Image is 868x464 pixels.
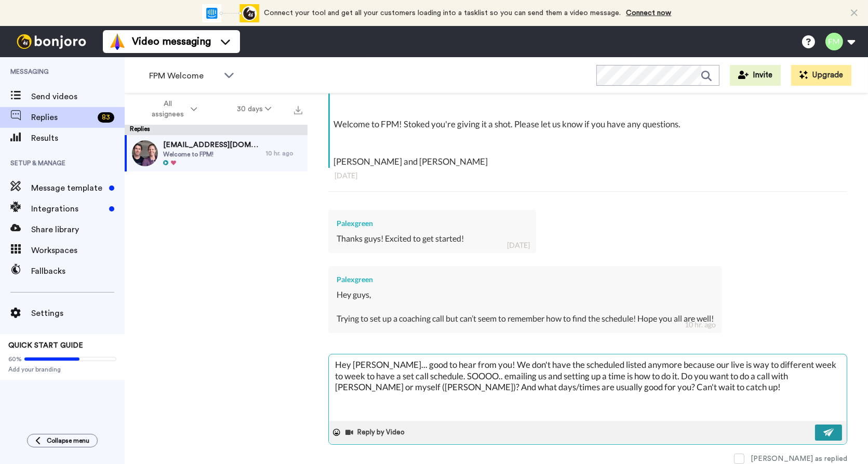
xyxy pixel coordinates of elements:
[125,135,308,171] a: [EMAIL_ADDRESS][DOMAIN_NAME]Welcome to FPM!10 hr. ago
[31,111,94,124] span: Replies
[47,436,89,445] span: Collapse menu
[791,65,851,86] button: Upgrade
[337,289,714,325] div: Hey guys, Trying to set up a coaching call but can’t seem to remember how to find the schedule! H...
[31,90,125,103] span: Send videos
[163,150,261,158] span: Welcome to FPM!
[294,106,302,114] img: export.svg
[98,112,114,123] div: 83
[266,149,302,157] div: 10 hr. ago
[337,274,714,285] div: Palexgreen
[217,100,291,118] button: 30 days
[31,244,125,257] span: Workspaces
[337,233,528,245] div: Thanks guys! Excited to get started!
[12,34,90,49] img: bj-logo-header-white.svg
[146,99,189,120] span: All assignees
[31,132,125,144] span: Results
[335,170,841,181] div: [DATE]
[337,218,528,229] div: Palexgreen
[149,70,219,82] span: FPM Welcome
[291,101,305,117] button: Export all results that match these filters now.
[823,428,835,436] img: send-white.svg
[685,320,716,330] div: 10 hr. ago
[507,240,530,250] div: [DATE]
[730,65,781,86] button: Invite
[31,265,125,277] span: Fallbacks
[751,454,847,464] div: [PERSON_NAME] as replied
[132,140,158,166] img: 0e01e860-998a-4a68-86b5-776f3e16e570-thumb.jpg
[31,182,105,194] span: Message template
[132,34,211,49] span: Video messaging
[8,342,83,349] span: QUICK START GUIDE
[31,307,125,320] span: Settings
[329,354,847,421] textarea: Hey [PERSON_NAME]... good to hear from you! We don't have the scheduled listed anymore because ou...
[333,81,845,168] div: [PERSON_NAME], Welcome to FPM! Stoked you're giving it a shot. Please let us know if you have any...
[626,9,672,17] a: Connect now
[127,95,217,124] button: All assignees
[27,434,98,447] button: Collapse menu
[344,425,408,440] button: Reply by Video
[163,140,261,150] span: [EMAIL_ADDRESS][DOMAIN_NAME]
[202,4,259,22] div: animation
[31,203,105,215] span: Integrations
[109,33,126,50] img: vm-color.svg
[8,365,116,374] span: Add your branding
[264,9,621,17] span: Connect your tool and get all your customers loading into a tasklist so you can send them a video...
[8,355,22,363] span: 60%
[31,223,125,236] span: Share library
[125,125,308,135] div: Replies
